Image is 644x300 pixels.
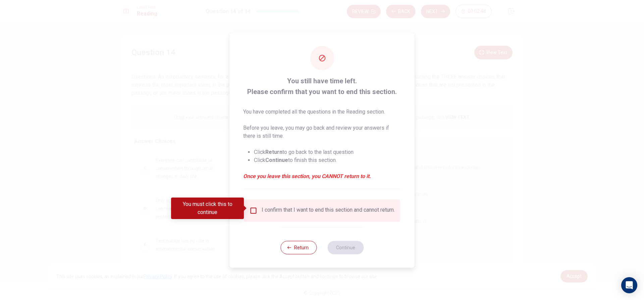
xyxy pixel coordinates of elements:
button: Continue [327,241,364,254]
p: You have completed all the questions in the Reading section. [243,108,401,116]
span: You must click this to continue [250,207,258,215]
button: Return [280,241,317,254]
strong: Return [265,149,282,155]
div: You must click this to continue [171,198,244,219]
div: Open Intercom Messenger [621,277,637,293]
div: I confirm that I want to end this section and cannot return. [262,207,395,215]
strong: Continue [265,157,288,163]
em: Once you leave this section, you CANNOT return to it. [243,172,401,180]
span: You still have time left. Please confirm that you want to end this section. [243,76,401,97]
li: Click to go back to the last question [254,148,401,156]
li: Click to finish this section. [254,156,401,164]
p: Before you leave, you may go back and review your answers if there is still time. [243,124,401,140]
